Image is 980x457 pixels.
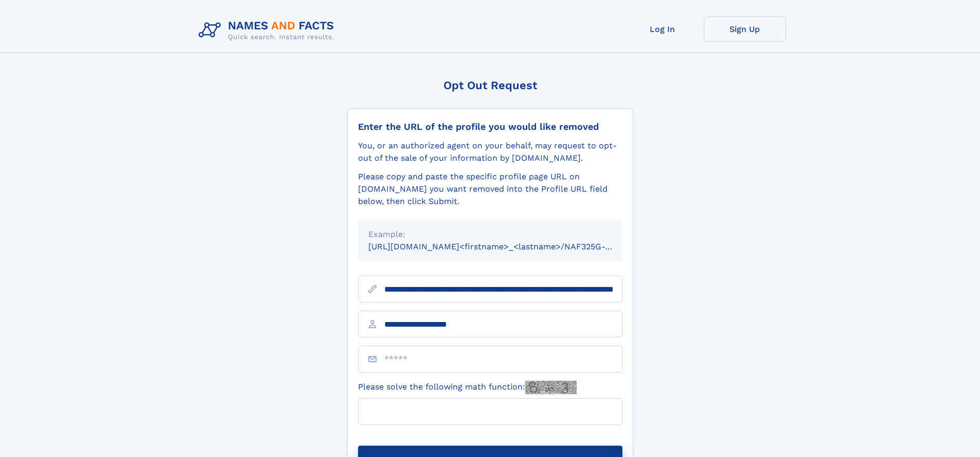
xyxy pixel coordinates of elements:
[194,16,343,44] img: Logo Names and Facts
[704,16,786,42] a: Sign Up
[621,16,704,42] a: Log In
[368,228,612,241] div: Example:
[358,171,622,208] div: Please copy and paste the specific profile page URL on [DOMAIN_NAME] you want removed into the Pr...
[358,121,622,132] div: Enter the URL of the profile you would like removed
[347,79,633,92] div: Opt Out Request
[358,381,577,394] label: Please solve the following math function:
[358,140,622,164] div: You, or an authorized agent on your behalf, may request to opt-out of the sale of your informatio...
[368,242,642,251] small: [URL][DOMAIN_NAME]<firstname>_<lastname>/NAF325G-xxxxxxxx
